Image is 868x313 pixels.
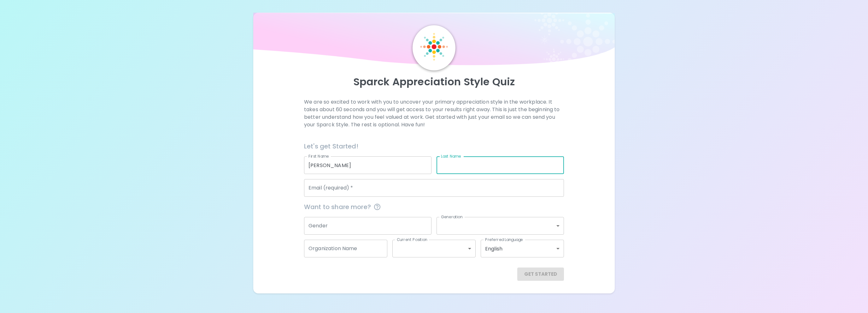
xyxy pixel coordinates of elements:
[481,240,564,257] div: English
[304,98,564,129] p: We are so excited to work with you to uncover your primary appreciation style in the workplace. I...
[441,153,461,159] label: Last Name
[261,75,607,88] p: Sparck Appreciation Style Quiz
[308,153,329,159] label: First Name
[397,237,427,242] label: Current Position
[420,33,448,61] img: Sparck Logo
[485,237,523,242] label: Preferred Language
[304,141,564,151] h6: Let's get Started!
[441,214,463,220] label: Generation
[304,202,564,212] span: Want to share more?
[253,13,615,70] img: wave
[373,203,381,211] svg: This information is completely confidential and only used for aggregated appreciation studies at ...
